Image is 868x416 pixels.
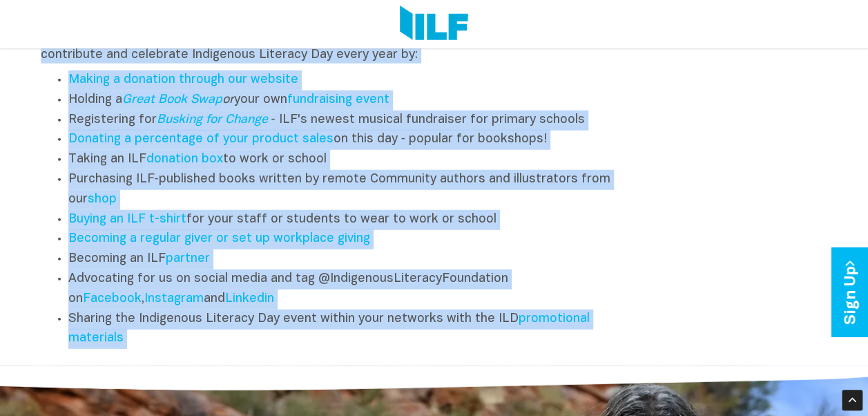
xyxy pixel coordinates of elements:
[146,153,223,165] a: donation box
[68,133,334,145] a: Donating a percentage of your product sales
[88,193,117,205] a: shop
[68,91,626,111] li: Holding a your own
[68,111,626,131] li: Registering for ‑ ILF's newest musical fundraiser for primary schools
[68,170,626,210] li: Purchasing ILF‑published books written by remote Community authors and illustrators from our
[157,114,268,126] a: Busking for Change
[122,94,222,106] a: Great Book Swap
[144,293,204,305] a: Instagram
[842,390,862,410] div: Scroll Back to Top
[68,150,626,170] li: Taking an ILF to work or school
[166,253,210,265] a: partner
[287,94,389,106] a: fundraising event
[83,293,142,305] a: Facebook
[68,214,186,225] a: Buying an ILF t-shirt
[68,210,626,230] li: for your staff or students to wear to work or school
[225,293,274,305] a: Linkedin
[400,6,468,43] img: Logo
[68,249,626,270] li: Becoming an ILF
[68,233,370,245] a: Becoming a regular giver or set up workplace giving
[68,310,626,350] li: Sharing the Indigenous Literacy Day event within your networks with the ILD
[68,270,626,310] li: Advocating for us on social media and tag @IndigenousLiteracyFoundation on , and
[68,74,298,86] a: Making a donation through our website
[122,94,234,106] em: or
[68,130,626,150] li: on this day ‑ popular for bookshops!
